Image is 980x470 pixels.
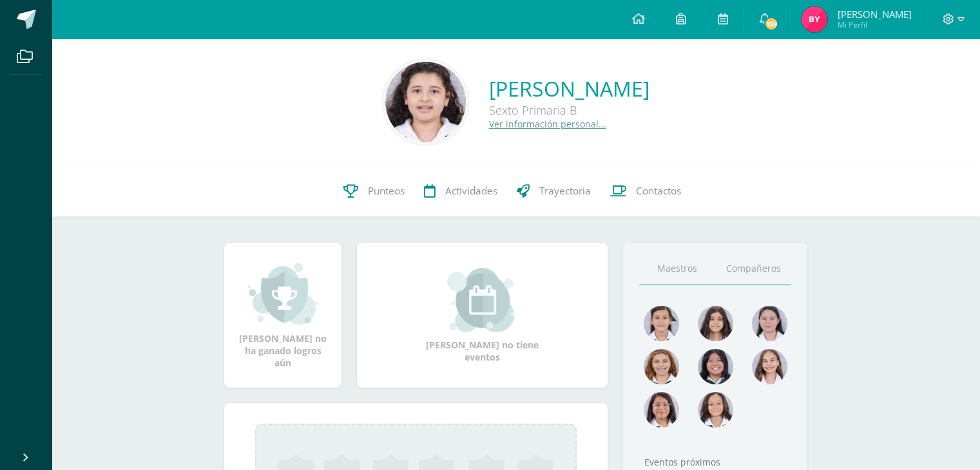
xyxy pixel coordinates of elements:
img: efd5aade5cf328be48caa2162273bfde.png [698,392,733,428]
img: 8ac7629e698592469b4881ac4d33e8e0.png [644,349,679,384]
a: Compañeros [715,252,791,285]
div: Sexto Primaria B [489,102,649,118]
img: 7e597269d9baa49b4038502d39d0bda9.png [644,392,679,428]
img: c03b83d167b7f2674f93d70155baae70.png [644,306,679,341]
a: Ver información personal... [489,118,606,130]
img: 606ed592878b79b13279c77b3e9dd751.png [752,349,787,384]
span: [PERSON_NAME] [837,8,911,21]
img: eeefd31b2dabffab5e7c1454231ecf1d.png [698,306,733,341]
img: achievement_small.png [248,261,318,326]
a: Actividades [414,165,507,217]
span: Mi Perfil [837,19,911,30]
img: 97c305957cfd8d0b60c2573e9d230703.png [802,6,827,32]
img: 8dcaa7ad0e522c1bed4089358dab3795.png [385,62,466,142]
img: 7c1c7a537071b45164417270d429efa9.png [752,306,787,341]
div: [PERSON_NAME] no tiene eventos [418,268,547,363]
img: a7661fac0641ee42327753dfefb52f88.png [698,349,733,384]
span: Actividades [445,184,497,198]
span: Contactos [636,184,681,198]
img: event_small.png [447,268,517,332]
span: Trayectoria [539,184,591,198]
a: Trayectoria [507,165,600,217]
div: [PERSON_NAME] no ha ganado logros aún [237,261,329,369]
a: Maestros [639,252,715,285]
a: [PERSON_NAME] [489,75,649,102]
span: Punteos [368,184,405,198]
div: Eventos próximos [639,456,791,468]
span: 159 [764,17,778,31]
a: Contactos [600,165,691,217]
a: Punteos [334,165,414,217]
